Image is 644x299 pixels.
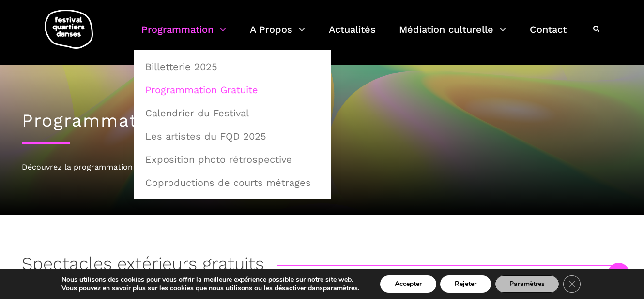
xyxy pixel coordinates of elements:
img: logo-fqd-med [45,10,93,49]
a: Les artistes du FQD 2025 [139,125,325,147]
h3: Spectacles extérieurs gratuits [22,254,264,278]
button: Accepter [380,275,436,293]
a: Contact [530,21,567,50]
a: Programmation [141,21,226,50]
a: Programmation Gratuite [139,79,325,101]
a: Coproductions de courts métrages [139,171,325,194]
a: A Propos [250,21,305,50]
a: Exposition photo rétrospective [139,148,325,171]
button: Close GDPR Cookie Banner [563,275,581,293]
a: Médiation culturelle [399,21,506,50]
a: Calendrier du Festival [139,102,325,124]
p: Vous pouvez en savoir plus sur les cookies que nous utilisons ou les désactiver dans . [61,284,359,293]
button: Rejeter [440,275,491,293]
div: Découvrez la programmation 2025 du Festival Quartiers Danses ! [22,161,622,173]
button: paramètres [323,284,358,293]
h1: Programmation gratuite 2025 [22,110,622,131]
button: Paramètres [495,275,559,293]
p: Nous utilisons des cookies pour vous offrir la meilleure expérience possible sur notre site web. [61,275,359,284]
a: Actualités [329,21,376,50]
a: Billetterie 2025 [139,56,325,78]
